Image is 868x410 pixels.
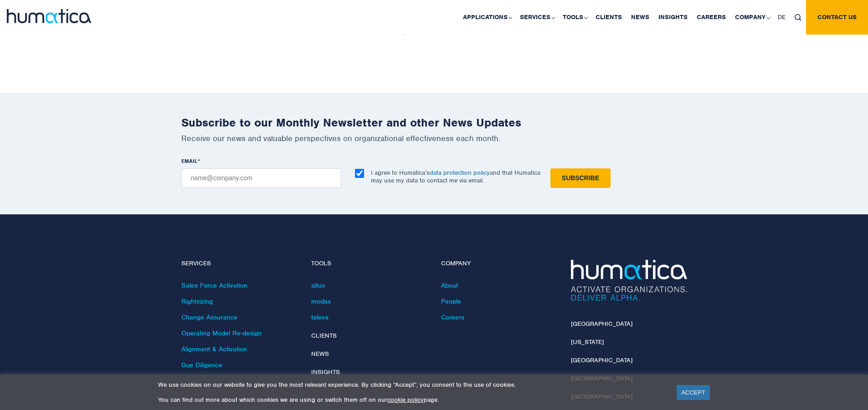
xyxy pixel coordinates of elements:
[158,396,665,404] p: You can find out more about which cookies we are using or switch them off on our page.
[181,157,198,165] span: EMAIL
[311,281,325,289] a: altus
[677,385,710,400] a: ACCEPT
[571,260,687,301] img: Humatica
[571,320,632,328] a: [GEOGRAPHIC_DATA]
[181,313,237,321] a: Change Assurance
[158,381,665,389] p: We use cookies on our website to give you the most relevant experience. By clicking “Accept”, you...
[371,169,540,184] p: I agree to Humatica’s and that Humatica may use my data to contact me via email.
[181,281,247,289] a: Sales Force Activation
[181,168,341,188] input: name@company.com
[795,14,801,21] img: search_icon
[181,329,262,337] a: Operating Model Re-design
[778,13,786,21] span: DE
[311,350,329,358] a: News
[387,396,424,404] a: cookie policy
[441,281,458,289] a: About
[355,169,364,178] input: I agree to Humatica’sdata protection policyand that Humatica may use my data to contact me via em...
[181,116,687,130] h2: Subscribe to our Monthly Newsletter and other News Updates
[311,313,329,321] a: taleva
[181,361,222,369] a: Due Diligence
[7,9,91,23] img: logo
[441,313,464,321] a: Careers
[311,260,427,268] h4: Tools
[311,332,337,339] a: Clients
[430,169,490,177] a: data protection policy
[441,260,557,268] h4: Company
[181,260,298,268] h4: Services
[311,297,331,305] a: modas
[181,133,687,143] p: Receive our news and valuable perspectives on organizational effectiveness each month.
[441,297,461,305] a: People
[181,345,247,353] a: Alignment & Activation
[550,168,611,188] input: Subscribe
[311,368,340,376] a: Insights
[571,356,632,364] a: [GEOGRAPHIC_DATA]
[181,297,213,305] a: Rightsizing
[571,338,604,346] a: [US_STATE]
